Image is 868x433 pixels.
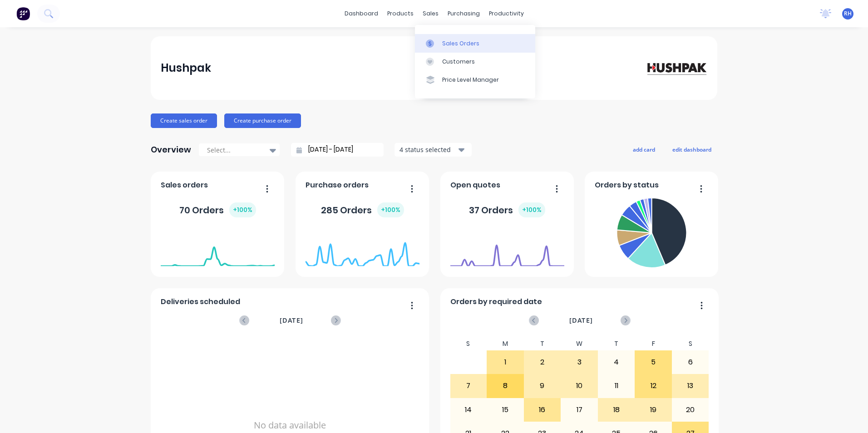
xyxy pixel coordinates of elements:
div: + 100 % [518,202,545,217]
div: T [598,337,635,350]
div: 12 [635,374,671,397]
div: Price Level Manager [442,76,499,84]
span: Open quotes [450,180,500,191]
div: 15 [487,399,523,421]
div: 2 [524,351,561,374]
div: purchasing [443,7,484,20]
span: [DATE] [569,315,593,325]
a: Sales Orders [415,34,535,52]
div: 1 [487,351,523,374]
div: 70 Orders [179,202,256,217]
div: 3 [561,351,597,374]
div: + 100 % [377,202,404,217]
div: 285 Orders [321,202,404,217]
div: 5 [635,351,671,374]
span: [DATE] [280,315,303,325]
button: edit dashboard [666,143,717,155]
div: 17 [561,399,597,421]
div: sales [418,7,443,20]
span: Purchase orders [306,180,369,191]
span: Deliveries scheduled [161,296,240,307]
button: 4 status selected [395,143,472,157]
div: 9 [524,374,561,397]
div: 6 [672,351,709,374]
button: add card [627,143,661,155]
div: T [524,337,561,350]
div: 37 Orders [469,202,545,217]
a: Price Level Manager [415,71,535,89]
div: 16 [524,399,561,421]
div: 8 [487,374,523,397]
div: 18 [598,399,635,421]
div: Customers [442,58,475,66]
a: dashboard [340,7,383,20]
div: 7 [450,374,487,397]
div: 4 status selected [399,145,457,154]
div: 11 [598,374,635,397]
div: products [383,7,418,20]
button: Create sales order [151,113,217,128]
div: W [561,337,598,350]
div: Hushpak [161,59,211,77]
span: Orders by status [595,180,659,191]
span: Sales orders [161,180,208,191]
img: Factory [16,7,30,20]
div: M [487,337,524,350]
a: Customers [415,53,535,71]
div: S [450,337,487,350]
div: 14 [450,399,487,421]
div: 13 [672,374,709,397]
div: 19 [635,399,671,421]
div: 4 [598,351,635,374]
button: Create purchase order [224,113,301,128]
div: Sales Orders [442,39,479,48]
img: Hushpak [644,60,707,76]
div: S [672,337,709,350]
span: RH [844,10,852,18]
div: productivity [484,7,528,20]
div: 20 [672,399,709,421]
div: F [635,337,672,350]
div: 10 [561,374,597,397]
div: Overview [151,141,191,159]
div: + 100 % [229,202,256,217]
